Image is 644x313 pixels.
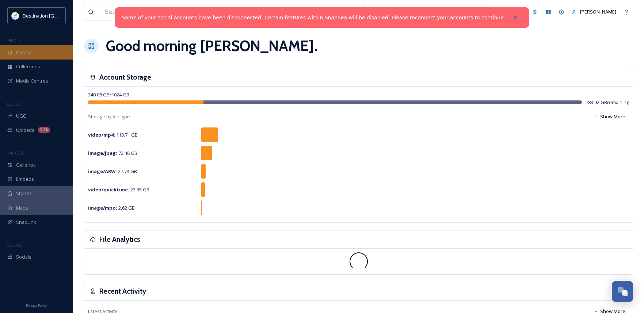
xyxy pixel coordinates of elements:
a: What's New [488,7,525,17]
span: WIDGETS [7,150,24,156]
span: 27.74 GB [88,168,137,175]
span: 110.71 GB [88,131,138,138]
strong: video/mp4 : [88,131,115,138]
span: MEDIA [7,38,20,43]
span: Media Centres [16,77,48,84]
a: Some of your social accounts have been disconnected. Certain features within SnapSea will be disa... [122,14,506,22]
h1: Good morning [PERSON_NAME] . [106,35,317,57]
span: [PERSON_NAME] [580,8,616,15]
a: Privacy Policy [26,301,47,309]
span: 2.62 GB [88,205,135,211]
strong: image/jpeg : [88,150,117,156]
span: Collections [16,63,40,70]
span: SnapLink [16,219,36,226]
h3: Account Storage [99,72,151,83]
button: Show More [590,110,629,124]
span: Privacy Policy [26,303,47,308]
span: Embeds [16,176,34,183]
span: 72.46 GB [88,150,137,156]
a: [PERSON_NAME] [568,5,620,19]
h3: Recent Activity [99,286,146,297]
span: Socials [16,253,31,260]
input: Search your library [101,4,305,20]
span: Storage by file type [88,113,130,120]
span: COLLECT [7,101,23,107]
span: Stories [16,190,32,197]
span: SOCIALS [7,242,22,248]
span: Maps [16,205,28,211]
strong: video/quicktime : [88,186,129,193]
div: 1.1k [38,127,50,133]
a: View all files [318,5,361,19]
span: 23.35 GB [88,186,149,193]
h3: File Analytics [99,234,140,245]
span: Uploads [16,127,34,134]
span: Destination [GEOGRAPHIC_DATA] [23,12,95,19]
img: download.png [12,12,19,19]
span: 240.08 GB / 1024 GB [88,91,129,98]
span: 783.92 GB remaining [586,99,629,106]
span: UGC [16,112,26,119]
span: Library [16,49,31,56]
button: Open Chat [612,281,633,302]
span: Galleries [16,161,36,168]
strong: image/ARW : [88,168,117,175]
strong: image/mpo : [88,205,117,211]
